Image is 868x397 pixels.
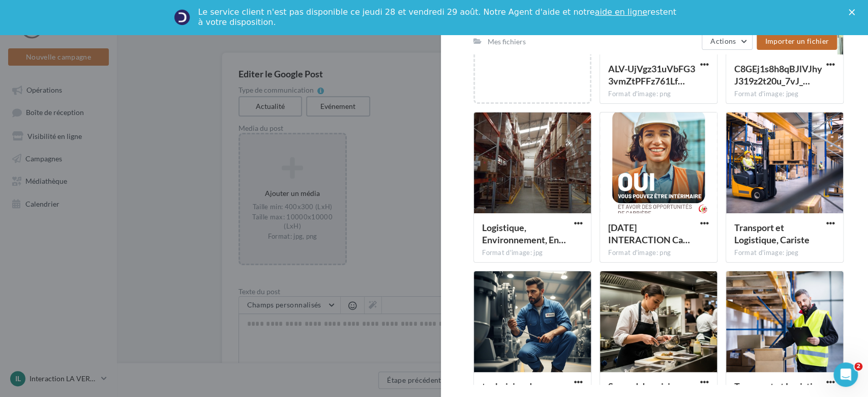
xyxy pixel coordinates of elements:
span: Second de cuisine [608,381,680,392]
span: 2 [854,362,862,371]
span: Actions [710,37,736,45]
button: Importer un fichier [757,33,837,50]
img: Profile image for Service-Client [174,9,190,25]
div: Fermer [849,9,859,15]
div: Format d'image: png [608,248,709,258]
span: Importer un fichier [765,37,829,45]
iframe: Intercom live chat [833,362,858,387]
div: Mes fichiers [488,37,526,47]
span: Logistique, Environnement, Entrepôt [482,222,566,245]
span: ALV-UjVgz31uVbFG33vmZtPFFz761LfdXyxTa_2a1Gg2y7fJLfixRek [608,63,695,87]
span: Transport et Logistique, Cariste [734,222,810,245]
div: Format d'image: png [608,90,709,99]
div: Format d'image: jpeg [734,248,835,258]
div: Format d'image: jpg [482,248,583,258]
button: Actions [702,33,753,50]
div: Le service client n'est pas disponible ce jeudi 28 et vendredi 29 août. Notre Agent d'aide et not... [198,7,678,27]
span: 2023-04-03 INTERACTION Campagne Oui carrière Instagram [608,222,690,245]
a: aide en ligne [594,7,647,17]
span: C8GEj1s8h8qBJlVJhyJ319z2t20u_7vJ_q2B6RRhugECkJlFMLHOzlRudjZ06UCDd3vG2s0ZcLWxHFeJQQ=s0 [734,63,822,87]
div: Format d'image: jpeg [734,90,835,99]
